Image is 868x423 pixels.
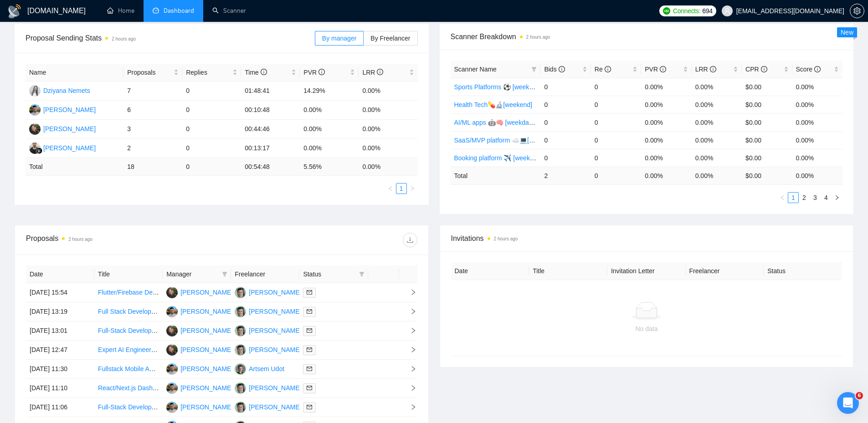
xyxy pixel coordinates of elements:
span: PVR [645,66,666,73]
td: 00:10:48 [241,101,300,120]
img: gigradar-bm.png [36,148,42,154]
a: searchScanner [212,7,246,15]
span: Invitations [451,233,842,244]
a: AI/ML apps 🤖🧠 [weekdays] [454,119,537,126]
td: [DATE] 13:01 [26,321,94,341]
a: setting [850,7,864,15]
a: HH[PERSON_NAME] [166,326,233,334]
div: Proposals [26,233,221,247]
iframe: Intercom live chat [837,392,859,414]
span: filter [529,62,539,76]
time: 2 hours ago [526,35,550,40]
td: Total [26,158,123,176]
th: Freelancer [231,265,299,283]
td: 00:13:17 [241,139,300,158]
a: React/Next.js Dashboard for Sim Racing Team Management (Supabase Integration) [98,384,335,392]
td: 6 [123,101,182,120]
a: YN[PERSON_NAME] [235,384,301,391]
span: mail [307,366,312,372]
img: YN [235,287,246,298]
span: Status [303,269,355,279]
a: AK[PERSON_NAME] [166,307,233,315]
td: 0.00 % [792,167,842,184]
td: Full-Stack Developer (Laravel) for car rental development [94,321,163,341]
span: filter [222,271,227,277]
span: LRR [362,69,383,76]
a: 1 [396,183,406,194]
span: right [403,327,416,334]
span: mail [307,347,312,352]
td: 0.00% [792,78,842,96]
td: 0.00% [692,113,742,131]
td: 0.00% [792,96,842,113]
li: 2 [799,192,810,203]
div: [PERSON_NAME] [180,306,233,316]
th: Title [94,265,163,283]
a: 4 [821,193,831,203]
a: AK[PERSON_NAME] [166,365,233,372]
div: [PERSON_NAME] [43,143,96,153]
div: [PERSON_NAME] [180,383,233,393]
time: 2 hours ago [112,36,136,41]
td: [DATE] 11:30 [26,360,94,379]
td: 0.00% [792,131,842,149]
button: download [403,233,417,247]
td: $0.00 [742,113,792,131]
a: YN[PERSON_NAME] [235,307,301,315]
img: YN [235,344,246,356]
td: 00:44:46 [241,120,300,139]
button: left [385,183,396,194]
th: Name [26,64,123,82]
div: [PERSON_NAME] [249,306,301,316]
span: LRR [695,66,716,73]
span: right [403,308,416,315]
a: Expert AI Engineer Needed for Health-Tech MVP Development [98,346,275,353]
td: 14.29% [300,82,359,101]
img: YN [235,382,246,394]
span: By Freelancer [370,35,410,42]
td: Total [451,167,541,184]
td: 0.00% [792,149,842,167]
span: right [403,404,416,410]
span: Scanner Breakdown [451,31,843,42]
a: Full Stack Developer – React / Laravel / React Native (Remote, Full-Time) [98,308,307,315]
td: $0.00 [742,149,792,167]
td: 0.00% [359,120,417,139]
span: filter [357,267,366,281]
td: [DATE] 11:06 [26,398,94,417]
td: $0.00 [742,131,792,149]
span: left [780,195,785,200]
th: Manager [163,265,231,283]
a: 1 [788,193,798,203]
button: right [832,192,842,203]
a: FG[PERSON_NAME] [29,144,96,151]
td: 0 [591,96,641,113]
td: 0.00% [692,149,742,167]
a: Full-Stack Developer for Car Enthusiast Community &amp; Marketplace [98,403,301,411]
span: mail [307,404,312,410]
span: left [388,186,393,191]
img: AK [29,104,41,116]
li: 1 [396,183,407,194]
td: 0.00% [641,113,691,131]
img: DN [29,85,41,97]
td: 0.00% [359,101,417,120]
td: 0.00% [641,149,691,167]
span: right [410,186,415,191]
span: Re [595,66,611,73]
img: AK [166,402,178,413]
span: Bids [544,66,565,73]
a: YN[PERSON_NAME] [235,346,301,353]
td: 0.00% [692,131,742,149]
img: YN [235,402,246,413]
span: Replies [186,67,231,77]
td: 0.00% [359,139,417,158]
td: Full Stack Developer – React / Laravel / React Native (Remote, Full-Time) [94,302,163,321]
img: AK [166,363,178,375]
span: info-circle [710,66,716,72]
td: 0 [540,96,591,113]
span: CPR [745,66,767,73]
div: [PERSON_NAME] [249,345,301,355]
span: info-circle [559,66,565,72]
td: 0 [182,120,241,139]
